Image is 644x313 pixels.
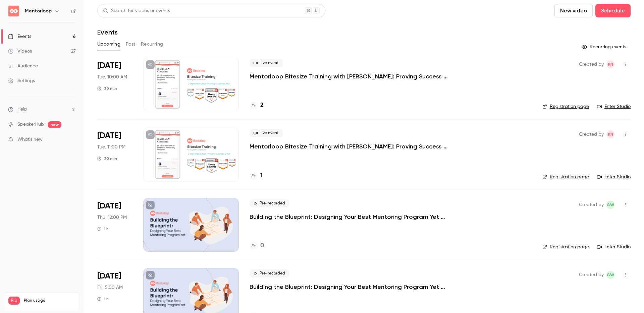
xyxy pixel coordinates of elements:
[579,271,604,279] span: Created by
[579,130,604,138] span: Created by
[595,4,631,17] button: Schedule
[8,6,19,16] img: Mentorloop
[97,86,117,91] div: 30 min
[68,137,76,143] iframe: Noticeable Trigger
[606,60,614,68] span: Kristin Nankervis
[8,106,76,113] li: help-dropdown-opener
[97,201,121,211] span: [DATE]
[542,103,589,110] a: Registration page
[24,298,75,303] span: Plan usage
[250,101,264,110] a: 2
[97,144,125,150] span: Tue, 11:00 PM
[17,106,27,113] span: Help
[97,58,132,111] div: Sep 23 Tue, 10:00 AM (Australia/Melbourne)
[250,59,283,67] span: Live event
[126,39,136,50] button: Past
[597,174,631,180] a: Enter Studio
[25,8,52,14] h6: Mentorloop
[250,171,263,180] a: 1
[97,198,132,252] div: Sep 25 Thu, 12:00 PM (Australia/Melbourne)
[97,156,117,161] div: 30 min
[250,213,451,221] a: Building the Blueprint: Designing Your Best Mentoring Program Yet (ANZ)
[608,130,613,138] span: KN
[250,199,289,207] span: Pre-recorded
[97,74,127,80] span: Tue, 10:00 AM
[542,244,589,250] a: Registration page
[608,60,613,68] span: KN
[606,271,614,279] span: Grace Winstanley
[260,241,264,250] h4: 0
[250,129,283,137] span: Live event
[8,33,31,40] div: Events
[606,130,614,138] span: Kristin Nankervis
[97,39,120,50] button: Upcoming
[8,48,32,55] div: Videos
[250,283,451,291] a: Building the Blueprint: Designing Your Best Mentoring Program Yet ([GEOGRAPHIC_DATA])
[97,284,123,291] span: Fri, 5:00 AM
[97,296,109,302] div: 1 h
[48,121,61,128] span: new
[579,60,604,68] span: Created by
[250,241,264,250] a: 0
[597,103,631,110] a: Enter Studio
[17,121,44,128] a: SpeakerHub
[250,269,289,277] span: Pre-recorded
[542,174,589,180] a: Registration page
[17,136,43,143] span: What's new
[579,201,604,209] span: Created by
[97,128,132,181] div: Sep 23 Tue, 2:00 PM (Europe/London)
[597,244,631,250] a: Enter Studio
[97,271,121,281] span: [DATE]
[260,171,263,180] h4: 1
[607,201,614,209] span: GW
[260,101,264,110] h4: 2
[250,72,451,80] a: Mentorloop Bitesize Training with [PERSON_NAME]: Proving Success & ROI
[607,271,614,279] span: GW
[8,63,38,69] div: Audience
[606,201,614,209] span: Grace Winstanley
[97,28,118,36] h1: Events
[579,42,631,52] button: Recurring events
[97,60,121,71] span: [DATE]
[554,4,593,17] button: New video
[8,77,35,84] div: Settings
[250,142,451,150] a: Mentorloop Bitesize Training with [PERSON_NAME]: Proving Success & ROI
[97,214,127,221] span: Thu, 12:00 PM
[8,297,20,305] span: Pro
[103,7,170,14] div: Search for videos or events
[141,39,163,50] button: Recurring
[97,130,121,141] span: [DATE]
[97,226,109,232] div: 1 h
